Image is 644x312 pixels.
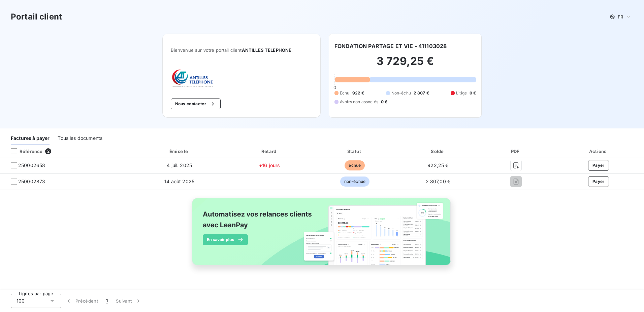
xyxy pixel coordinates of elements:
div: Retard [228,148,311,155]
span: 1 [106,298,108,304]
span: 250002658 [18,162,45,169]
span: 2 807 € [414,90,429,96]
span: 0 [333,85,336,90]
h3: Portail client [11,11,62,23]
span: 100 [17,298,25,304]
img: banner [186,194,458,277]
h2: 3 729,25 € [334,54,476,75]
div: Statut [314,148,395,155]
span: +16 jours [259,162,280,168]
span: Échu [340,90,350,96]
div: Solde [398,148,478,155]
span: 922,25 € [427,162,448,168]
span: 250002873 [18,178,45,185]
span: 922 € [352,90,364,96]
span: 4 juil. 2025 [167,162,192,168]
span: Bienvenue sur votre portail client . [171,47,312,53]
button: Payer [588,160,609,171]
span: Litige [456,90,467,96]
button: 1 [102,294,112,308]
span: 0 € [470,90,476,96]
button: Nous contacter [171,99,221,109]
span: FR [618,14,623,19]
button: Suivant [112,294,146,308]
span: 2 [45,148,51,154]
div: Factures à payer [11,131,50,145]
span: 0 € [381,99,387,105]
div: PDF [480,148,551,155]
div: Émise le [134,148,225,155]
div: Tous les documents [58,131,102,145]
span: 14 août 2025 [164,179,194,184]
span: non-échue [340,177,369,187]
span: Non-échu [391,90,411,96]
img: Company logo [171,69,214,88]
div: Référence [5,148,42,154]
button: Payer [588,176,609,187]
div: Actions [554,148,643,155]
button: Précédent [61,294,102,308]
span: Avoirs non associés [340,99,378,105]
h6: FONDATION PARTAGE ET VIE - 411103028 [334,42,447,50]
span: ANTILLES TELEPHONE [242,47,292,53]
span: 2 807,00 € [426,179,451,184]
span: échue [345,160,365,170]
